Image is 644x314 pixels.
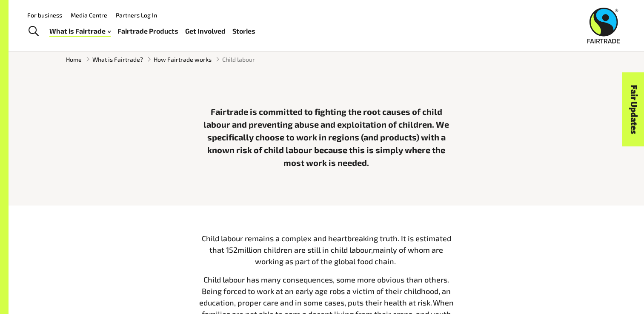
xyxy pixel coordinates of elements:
[185,25,226,37] a: Get Involved
[117,25,178,37] a: Fairtrade Products
[229,245,238,254] span: 52
[203,106,449,168] span: Fairtrade is committed to fighting the root causes of child labour and preventing abuse and explo...
[232,25,255,37] a: Stories
[238,245,373,254] span: million children are still in child labour,
[154,55,212,64] a: How Fairtrade works
[66,55,82,64] a: Home
[202,234,451,254] span: Child labour remains a complex and heartbreaking truth. It is estimated that 1
[116,11,157,19] a: Partners Log In
[222,55,255,64] span: Child labour
[587,8,620,43] img: Fairtrade Australia New Zealand logo
[23,21,44,42] a: Toggle Search
[49,25,111,37] a: What is Fairtrade
[27,11,62,19] a: For business
[71,11,107,19] a: Media Centre
[92,55,143,64] a: What is Fairtrade?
